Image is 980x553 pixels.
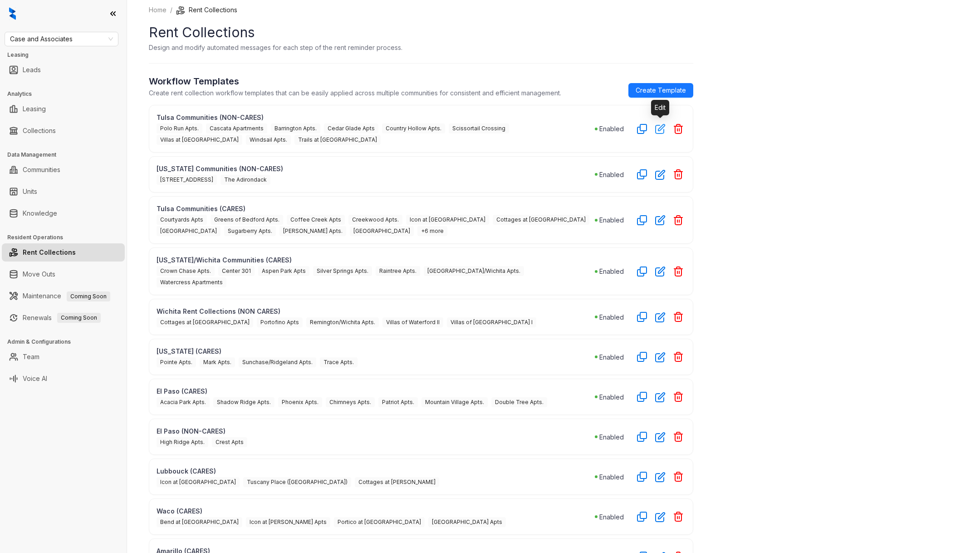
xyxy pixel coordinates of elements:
span: Portofino Apts [257,317,303,327]
span: Portico at [GEOGRAPHIC_DATA] [334,517,425,527]
span: Barrington Apts. [271,123,320,133]
li: Units [2,183,125,201]
p: Tulsa Communities (NON-CARES) [157,113,595,122]
span: Courtyards Apts [157,215,207,225]
span: Center 301 [218,266,255,276]
p: Enabled [599,392,624,402]
span: Shadow Ridge Apts. [213,397,274,407]
p: Design and modify automated messages for each step of the rent reminder process. [149,43,402,52]
span: Trails at [GEOGRAPHIC_DATA] [294,135,381,145]
a: Knowledge [23,204,57,222]
a: Voice AI [23,370,47,388]
p: Enabled [599,472,624,482]
li: Maintenance [2,287,125,305]
span: Chimneys Apts. [326,397,375,407]
img: logo [9,7,16,20]
li: Communities [2,161,125,179]
span: Villas at [GEOGRAPHIC_DATA] [157,135,242,145]
span: Cedar Glade Apts [324,123,378,133]
h1: Rent Collections [149,22,693,43]
li: / [170,5,172,15]
span: [GEOGRAPHIC_DATA] [350,226,414,236]
a: Rent Collections [23,243,76,262]
span: Cottages at [GEOGRAPHIC_DATA] [157,317,253,327]
p: Enabled [599,352,624,362]
a: Leasing [23,100,46,118]
p: [US_STATE] (CARES) [157,346,595,356]
li: Move Outs [2,265,125,283]
span: Cottages at [GEOGRAPHIC_DATA] [493,215,589,225]
span: Icon at [PERSON_NAME] Apts [246,517,330,527]
a: Collections [23,122,56,140]
span: High Ridge Apts. [157,437,208,447]
span: Coming Soon [67,291,110,301]
span: Cascata Apartments [206,123,267,133]
p: Enabled [599,312,624,322]
a: Units [23,183,37,201]
span: Remington/Wichita Apts. [306,317,379,327]
span: Polo Run Apts. [157,123,202,133]
span: +6 more [417,226,447,236]
p: Enabled [599,124,624,133]
p: Enabled [599,170,624,179]
span: [GEOGRAPHIC_DATA] Apts [428,517,506,527]
span: Mark Apts. [200,357,235,367]
li: Voice AI [2,370,125,388]
span: Raintree Apts. [376,266,420,276]
span: [STREET_ADDRESS] [157,175,217,185]
p: [US_STATE] Communities (NON-CARES) [157,164,595,173]
span: Windsail Apts. [246,135,291,145]
li: Collections [2,122,125,140]
p: Enabled [599,215,624,225]
p: Enabled [599,512,624,522]
a: Communities [23,161,60,179]
a: Move Outs [23,265,55,283]
a: Create Template [628,83,693,98]
span: Pointe Apts. [157,357,196,367]
span: Phoenix Apts. [278,397,322,407]
a: RenewalsComing Soon [23,309,101,327]
span: Mountain Village Apts. [421,397,488,407]
div: Edit [651,100,669,115]
p: Lubbouck (CARES) [157,466,595,476]
span: Sugarberry Apts. [224,226,276,236]
span: Sunchase/Ridgeland Apts. [239,357,316,367]
p: Tulsa Communities (CARES) [157,204,595,213]
h3: Data Management [7,151,127,159]
span: Patriot Apts. [378,397,418,407]
p: Enabled [599,267,624,276]
p: El Paso (CARES) [157,386,595,396]
p: Create rent collection workflow templates that can be easily applied across multiple communities ... [149,88,561,98]
h3: Analytics [7,90,127,98]
span: Silver Springs Apts. [313,266,372,276]
span: [GEOGRAPHIC_DATA]/Wichita Apts. [424,266,524,276]
span: Villas of [GEOGRAPHIC_DATA] I [447,317,536,327]
li: Rent Collections [2,243,125,262]
span: Greens of Bedford Apts. [211,215,283,225]
span: Villas of Waterford II [382,317,443,327]
span: Scissortail Crossing [449,123,509,133]
p: Enabled [599,432,624,442]
li: Leads [2,61,125,79]
span: Coming Soon [57,313,101,323]
span: Icon at [GEOGRAPHIC_DATA] [157,477,240,487]
span: Cottages at [PERSON_NAME] [355,477,439,487]
p: Wichita Rent Collections (NON CARES) [157,306,595,316]
span: [GEOGRAPHIC_DATA] [157,226,220,236]
li: Knowledge [2,204,125,222]
span: Bend at [GEOGRAPHIC_DATA] [157,517,242,527]
a: Home [147,5,168,15]
h3: Admin & Configurations [7,338,127,346]
span: Aspen Park Apts [258,266,309,276]
p: [US_STATE]/Wichita Communities (CARES) [157,255,595,265]
span: Crest Apts [212,437,247,447]
span: Crown Chase Apts. [157,266,215,276]
span: Country Hollow Apts. [382,123,445,133]
li: Team [2,348,125,366]
span: Acacia Park Apts. [157,397,210,407]
p: Waco (CARES) [157,506,595,516]
span: Double Tree Apts. [491,397,547,407]
span: Creekwood Apts. [348,215,402,225]
li: Leasing [2,100,125,118]
h2: Workflow Templates [149,74,561,88]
